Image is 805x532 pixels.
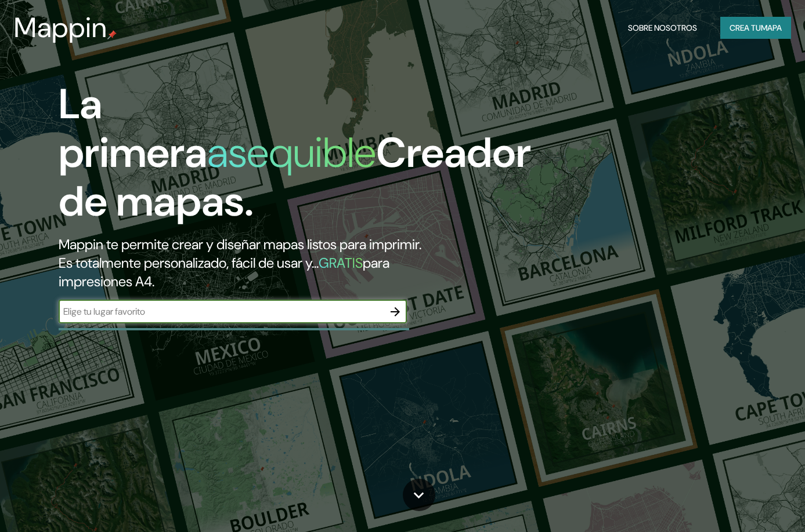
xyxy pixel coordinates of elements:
font: Es totalmente personalizado, fácil de usar y... [59,254,319,272]
font: Mappin [14,9,107,46]
font: asequible [207,126,376,180]
font: Mappin te permite crear y diseñar mapas listos para imprimir. [59,235,421,253]
img: pin de mapeo [107,30,117,39]
font: mapa [761,23,782,33]
font: Creador de mapas. [59,126,531,228]
font: para impresiones A4. [59,254,389,290]
font: Sobre nosotros [628,23,697,33]
input: Elige tu lugar favorito [59,305,384,318]
font: Crea tu [730,23,761,33]
button: Crea tumapa [720,17,791,39]
button: Sobre nosotros [623,17,702,39]
font: GRATIS [319,254,363,272]
iframe: Help widget launcher [702,487,792,519]
font: La primera [59,77,207,180]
